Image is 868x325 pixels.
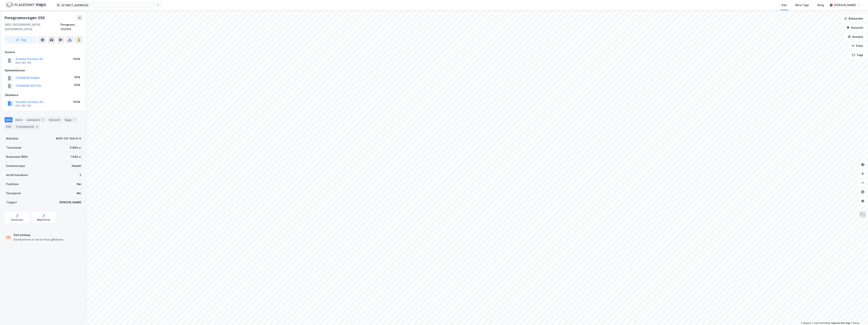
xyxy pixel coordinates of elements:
div: Handel [72,164,81,168]
div: Nei [77,182,81,186]
div: Tinglyst [6,200,17,205]
div: Bygg [63,117,77,122]
iframe: Chat Widget [849,307,868,325]
a: Improve this map [831,322,850,324]
div: 100% [73,57,80,61]
div: Nei [77,191,81,196]
div: Bolig [817,3,824,7]
div: 4 [35,125,39,129]
div: 1 [72,118,76,122]
div: Datasett [48,117,62,122]
div: Kart [782,3,787,7]
div: Antall leietakere [6,173,28,177]
div: Mine Tags [795,3,809,7]
div: Hjemmelshaver [5,68,83,73]
button: Bokmerker [841,15,866,22]
div: 944 784 764 [15,61,31,64]
div: 50% [74,75,80,80]
button: Analyse [844,33,866,41]
div: Info [5,117,13,122]
div: Porsgrunnsvegen 350 [5,15,46,21]
div: Matrikkel [6,136,18,141]
div: Kontrollprogram for chat [849,307,868,325]
div: Eiere [14,117,24,122]
div: Festere [5,50,83,54]
img: logo.f888ab2527a4732fd821a326f86c7f29.svg [6,2,46,8]
div: 5 693 ㎡ [70,145,81,150]
div: Leietakere [25,117,46,122]
div: Bruksareal (BRA) [6,155,28,159]
div: Porsgrunn, 121/104 [61,22,83,32]
div: Tomteareal [6,145,21,150]
div: [PERSON_NAME] [834,3,856,7]
input: Søk på adresse, matrikkel, gårdeiere, leietakere eller personer [60,2,156,8]
button: Filter [848,42,866,50]
div: 3919, [GEOGRAPHIC_DATA], [GEOGRAPHIC_DATA] [5,22,61,32]
div: 50% [74,83,80,87]
div: Eiendommen er eid av flere gårdeiere [14,237,63,242]
div: 1 043 ㎡ [70,155,81,159]
div: Miljøstatus [37,218,50,221]
div: 2 [41,118,45,122]
div: Delt eieskap [14,233,63,237]
div: Eiendomstype [6,164,25,168]
div: [PERSON_NAME] [59,200,81,205]
div: Punktleie [6,182,19,186]
div: ESG [5,124,13,129]
div: 4001-121-104-0-0 [56,136,81,141]
button: Datasett [843,24,866,32]
a: Mapbox [801,322,811,324]
button: Tags [849,51,866,59]
img: Z [859,211,866,218]
div: Transaksjoner [14,124,40,129]
div: 944 784 764 [15,104,31,107]
div: Festegrunn [6,191,21,196]
div: 100% [73,100,80,104]
button: Tag [5,36,37,44]
div: Gårdeiere [5,93,83,97]
a: OpenStreetMap [812,322,830,324]
div: Geoinnsyn [11,218,23,221]
div: 2 [79,173,81,177]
